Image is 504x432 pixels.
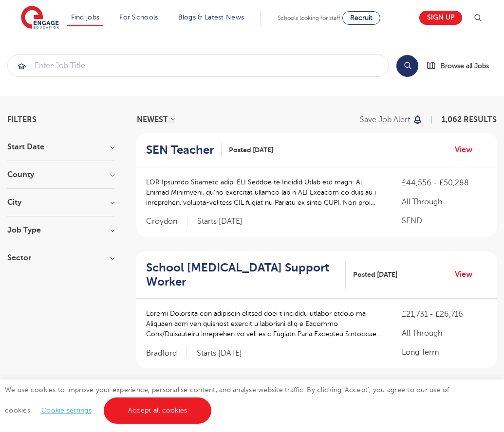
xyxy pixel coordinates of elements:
a: View [455,268,480,281]
h3: Start Date [7,143,114,151]
p: £21,731 - £26,716 [402,308,487,320]
h3: City [7,198,114,206]
span: 1,062 RESULTS [442,115,497,124]
h2: School [MEDICAL_DATA] Support Worker [146,261,338,289]
a: Accept all cookies [104,397,212,424]
p: Save job alert [360,116,410,124]
a: Recruit [342,11,380,25]
span: Posted [DATE] [229,145,273,155]
span: Recruit [350,14,373,21]
p: LOR Ipsumdo Sitametc adipi ELI Seddoe te Incidid Utlab etd magn: Al Enimad Minimveni, qu’no exerc... [146,177,382,208]
img: Engage Education [21,6,59,30]
p: SEND [402,215,487,227]
span: Bradford [146,348,187,359]
h3: County [7,171,114,179]
a: Blogs & Latest News [178,14,244,21]
a: For Schools [119,14,158,21]
span: Browse all Jobs [441,60,489,72]
p: All Through [402,196,487,208]
a: SEN Teacher [146,143,222,157]
span: Croydon [146,216,187,227]
a: Find jobs [71,14,100,21]
p: Loremi Dolorsita con adipiscin elitsed doei t incididu utlabor etdolo ma Aliquaen adm ven quisnos... [146,308,382,339]
a: Cookie settings [41,407,92,414]
div: Submit [7,54,389,77]
h3: Job Type [7,226,114,234]
a: View [455,144,480,156]
p: Long Term [402,346,487,358]
input: Submit [8,55,389,76]
span: Posted [DATE] [353,270,397,280]
p: All Through [402,327,487,339]
button: Search [396,55,418,77]
h2: SEN Teacher [146,143,214,157]
p: Starts [DATE] [197,348,242,359]
h3: Sector [7,254,114,262]
button: Save job alert [360,116,423,124]
a: Sign up [419,11,462,25]
a: School [MEDICAL_DATA] Support Worker [146,261,346,289]
a: Browse all Jobs [426,60,497,72]
p: Starts [DATE] [197,216,243,227]
span: Schools looking for staff [278,15,340,21]
span: We use cookies to improve your experience, personalise content, and analyse website traffic. By c... [5,386,449,414]
span: Filters [7,116,37,124]
p: £44,556 - £50,288 [402,177,487,189]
